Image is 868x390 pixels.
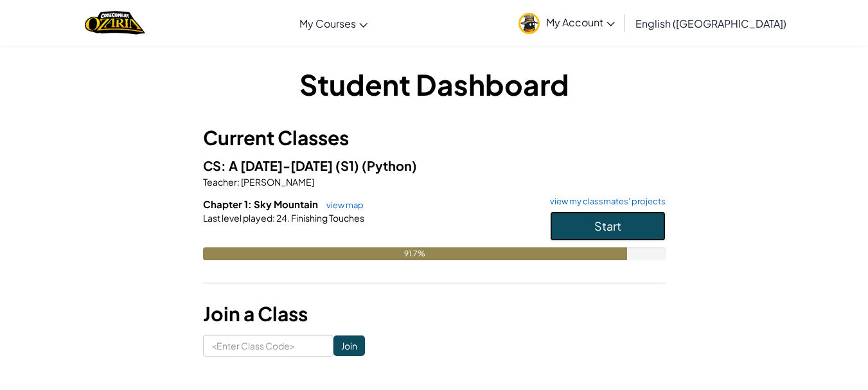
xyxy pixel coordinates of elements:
[203,212,272,224] span: Last level played
[203,64,666,104] h1: Student Dashboard
[299,17,356,30] span: My Courses
[203,335,333,357] input: <Enter Class Code>
[546,15,615,29] span: My Account
[362,157,417,173] span: (Python)
[203,198,320,210] span: Chapter 1: Sky Mountain
[594,218,621,233] span: Start
[203,247,627,260] div: 91.7%
[512,3,621,43] a: My Account
[85,10,145,36] a: Ozaria by CodeCombat logo
[518,13,540,34] img: avatar
[203,299,666,328] h3: Join a Class
[203,157,362,173] span: CS: A [DATE]-[DATE] (S1)
[320,200,364,210] a: view map
[240,176,314,188] span: [PERSON_NAME]
[544,197,666,206] a: view my classmates' projects
[275,212,290,224] span: 24.
[272,212,275,224] span: :
[203,176,237,188] span: Teacher
[290,212,364,224] span: Finishing Touches
[550,211,666,241] button: Start
[333,335,365,356] input: Join
[293,6,374,40] a: My Courses
[629,6,793,40] a: English ([GEOGRAPHIC_DATA])
[237,176,240,188] span: :
[85,10,145,36] img: Home
[635,17,786,30] span: English ([GEOGRAPHIC_DATA])
[203,123,666,152] h3: Current Classes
